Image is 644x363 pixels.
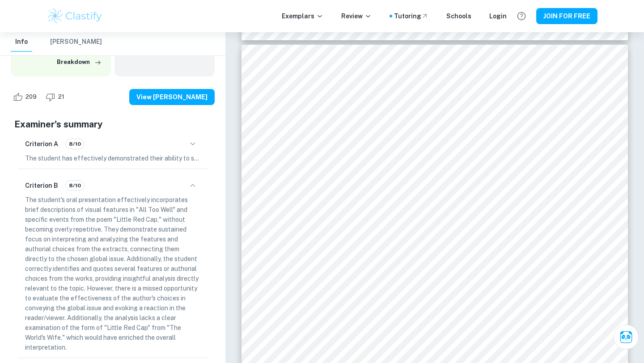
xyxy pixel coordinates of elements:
div: Like [11,90,42,104]
button: JOIN FOR FREE [536,8,597,24]
button: View [PERSON_NAME] [129,89,215,105]
a: Tutoring [394,11,428,21]
span: 21 [53,93,69,101]
span: 209 [21,93,42,101]
img: Clastify logo [47,7,103,25]
a: Schools [446,11,471,21]
p: Exemplars [282,11,323,21]
h6: Criterion A [25,139,58,149]
span: 8/10 [66,181,84,190]
h5: Examiner's summary [14,118,211,131]
p: Review [341,11,372,21]
button: [PERSON_NAME] [50,32,102,52]
p: The student has effectively demonstrated their ability to select extracts or works that include r... [25,153,200,163]
button: Help and Feedback [514,8,529,24]
a: Login [489,11,507,21]
h6: Criterion B [25,181,58,190]
p: The student's oral presentation effectively incorporates brief descriptions of visual features in... [25,195,200,352]
span: 8/10 [66,140,84,148]
div: Dislike [43,90,69,104]
button: Ask Clai [614,325,639,350]
button: Breakdown [55,55,104,69]
button: Info [11,32,32,52]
